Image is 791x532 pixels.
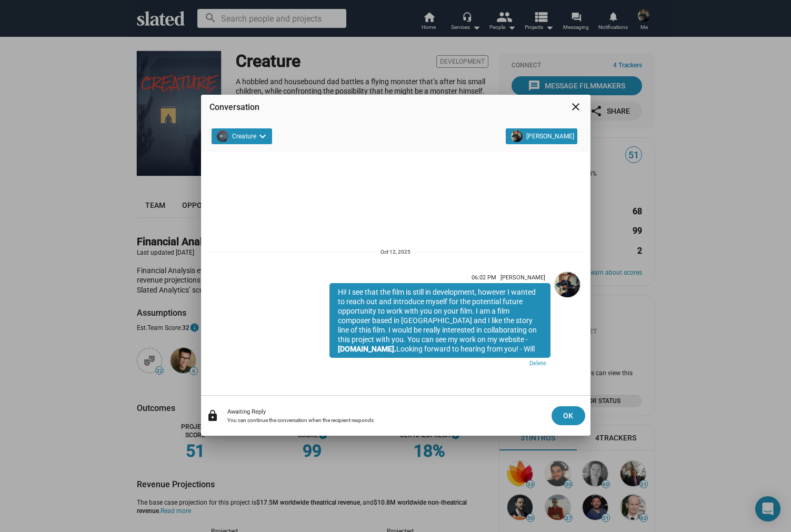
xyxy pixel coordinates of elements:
[526,131,574,142] span: [PERSON_NAME]
[472,274,496,281] span: 06:02 PM
[560,406,577,425] span: OK
[217,131,228,142] img: Creature
[555,272,580,297] img: William Gaboury
[232,131,256,142] span: Creature
[329,283,550,358] div: Hi! I see that the film is still in development, however I wanted to reach out and introduce myse...
[227,417,543,423] div: You can continue the conversation when the recipient responds
[500,274,545,281] span: [PERSON_NAME]
[338,345,396,353] a: [DOMAIN_NAME].
[569,101,582,113] mat-icon: close
[552,406,585,425] button: OK
[511,131,523,142] img: William Gaboury
[206,409,219,422] mat-icon: lock
[227,408,543,415] div: Awaiting Reply
[329,358,550,371] a: Delete
[553,270,582,373] a: William Gaboury
[209,102,259,112] span: Conversation
[256,130,269,143] mat-icon: keyboard_arrow_down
